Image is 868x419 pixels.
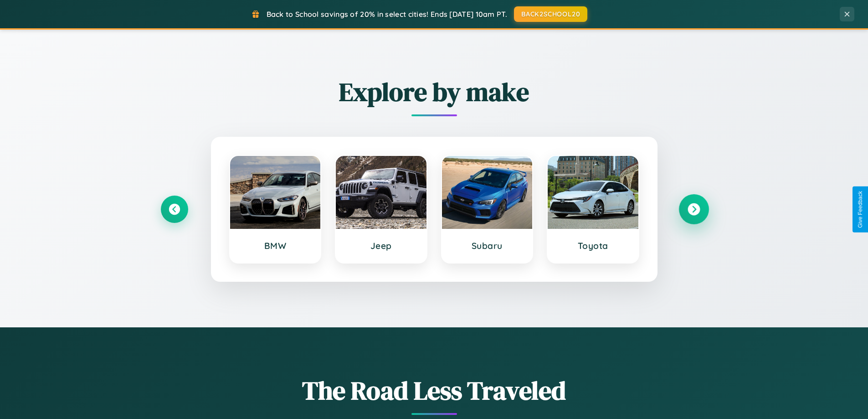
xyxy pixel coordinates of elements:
[857,191,863,228] div: Give Feedback
[267,10,507,19] span: Back to School savings of 20% in select cities! Ends [DATE] 10am PT.
[557,240,629,251] h3: Toyota
[161,373,708,408] h1: The Road Less Traveled
[514,6,587,22] button: BACK2SCHOOL20
[451,240,524,251] h3: Subaru
[161,74,708,109] h2: Explore by make
[239,240,312,251] h3: BMW
[345,240,417,251] h3: Jeep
